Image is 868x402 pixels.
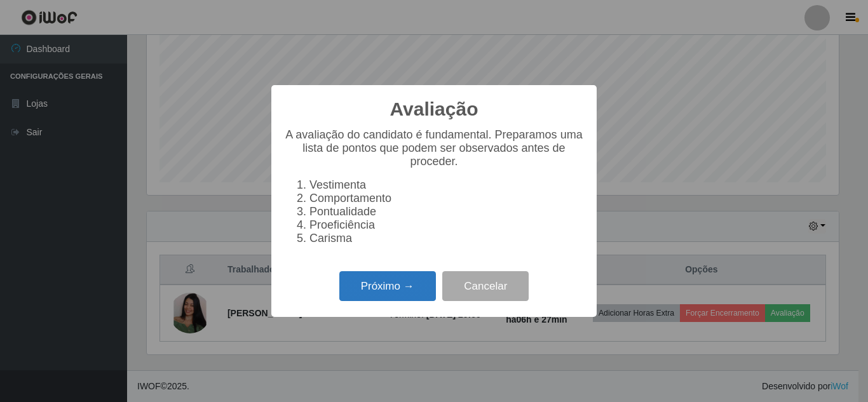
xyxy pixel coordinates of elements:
[442,271,529,301] button: Cancelar
[309,192,584,205] li: Comportamento
[309,205,584,218] li: Pontualidade
[284,128,584,168] p: A avaliação do candidato é fundamental. Preparamos uma lista de pontos que podem ser observados a...
[309,178,584,192] li: Vestimenta
[339,271,436,301] button: Próximo →
[309,218,584,232] li: Proeficiência
[390,98,478,121] h2: Avaliação
[309,232,584,245] li: Carisma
